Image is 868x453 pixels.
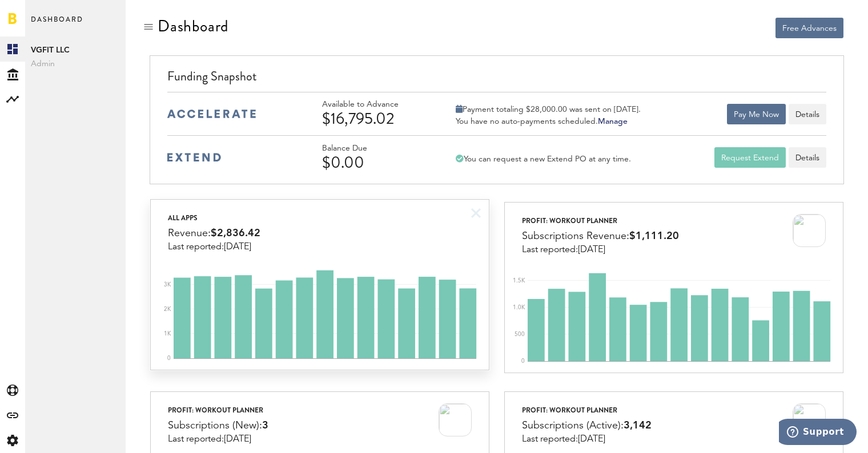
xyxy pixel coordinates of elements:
[322,110,431,128] div: $16,795.02
[456,104,641,115] div: Payment totaling $28,000.00 was sent on [DATE].
[31,57,120,71] span: Admin
[164,331,171,337] text: 1K
[727,104,786,124] button: Pay Me Now
[624,420,652,431] span: 3,142
[789,147,826,168] a: Details
[31,43,120,57] span: VGFIT LLC
[167,110,256,118] img: accelerate-medium-blue-logo.svg
[164,306,171,312] text: 2K
[262,420,268,431] span: 3
[167,153,221,162] img: extend-medium-blue-logo.svg
[522,417,652,434] div: Subscriptions (Active):
[168,242,260,252] div: Last reported:
[515,331,525,337] text: 500
[322,100,431,110] div: Available to Advance
[578,435,605,444] span: [DATE]
[714,147,786,168] button: Request Extend
[211,228,260,238] span: $2,836.42
[168,225,260,242] div: Revenue:
[168,417,268,434] div: Subscriptions (New):
[439,403,472,436] img: 100x100bb_jssXdTp.jpg
[167,355,171,361] text: 0
[456,116,641,127] div: You have no auto-payments scheduled.
[224,242,251,252] span: [DATE]
[793,403,826,436] img: 100x100bb_jssXdTp.jpg
[164,282,171,288] text: 3K
[167,67,826,92] div: Funding Snapshot
[779,419,857,447] iframe: Opens a widget where you can find more information
[793,214,826,247] img: 100x100bb_jssXdTp.jpg
[513,305,525,310] text: 1.0K
[522,245,679,255] div: Last reported:
[31,13,83,37] span: Dashboard
[322,144,431,153] div: Balance Due
[789,104,826,124] button: Details
[168,403,268,417] div: ProFit: Workout Planner
[522,214,679,228] div: ProFit: Workout Planner
[775,18,843,38] button: Free Advances
[456,154,631,164] div: You can request a new Extend PO at any time.
[522,434,652,444] div: Last reported:
[521,358,525,364] text: 0
[598,118,628,126] a: Manage
[578,245,605,254] span: [DATE]
[513,278,525,284] text: 1.5K
[629,231,679,241] span: $1,111.20
[168,434,268,444] div: Last reported:
[322,153,431,172] div: $0.00
[224,435,251,444] span: [DATE]
[522,228,679,245] div: Subscriptions Revenue:
[158,17,228,35] div: Dashboard
[522,403,652,417] div: ProFit: Workout Planner
[168,211,260,225] div: All apps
